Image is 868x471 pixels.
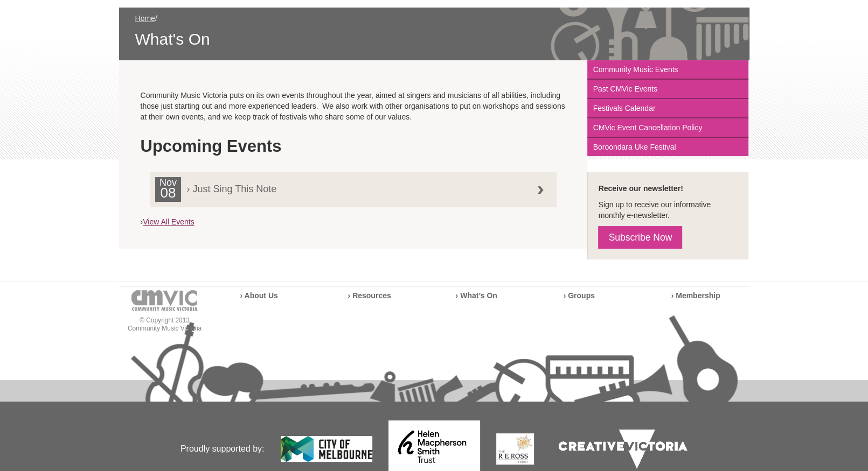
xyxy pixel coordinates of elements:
[155,177,182,202] div: Nov
[143,217,194,226] a: View All Events
[141,90,566,122] p: Community Music Victoria puts on its own events throughout the year, aimed at singers and musicia...
[281,436,372,461] img: City of Melbourne
[135,13,733,50] div: /
[131,290,198,311] img: cmvic-logo-footer.png
[598,226,682,249] a: Subscribe Now
[240,291,278,300] a: › About Us
[587,118,748,138] a: CMVic Event Cancellation Policy
[496,433,534,465] img: The Re Ross Trust
[587,80,748,99] a: Past CMVic Events
[119,317,211,333] p: © Copyright 2013 Community Music Victoria
[135,29,733,50] span: What's On
[150,172,557,207] a: Nov08 › Just Sing This Note
[348,291,391,300] a: › Resources
[598,199,738,221] p: Sign up to receive our informative monthly e-newsletter.
[598,184,683,193] strong: Receive our newsletter!
[141,130,566,227] div: ›
[587,60,748,80] a: Community Music Events
[587,138,748,156] a: Boroondara Uke Festival
[158,188,179,202] h2: 08
[587,99,748,118] a: Festivals Calendar
[141,136,566,157] h1: Upcoming Events
[564,291,595,300] a: › Groups
[135,14,155,23] a: Home
[671,291,720,300] a: › Membership
[456,291,497,300] a: › What’s On
[155,177,537,194] span: › Just Sing This Note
